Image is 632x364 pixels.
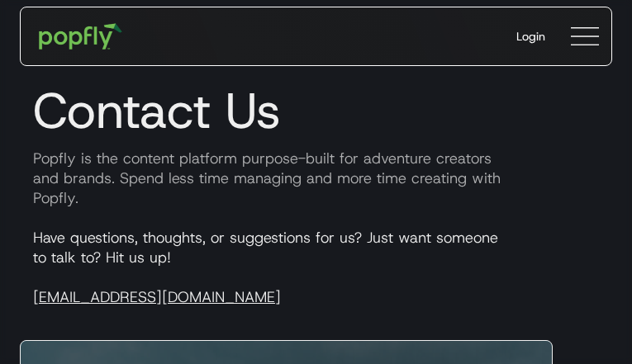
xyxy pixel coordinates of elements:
[503,15,558,58] a: Login
[20,228,612,307] p: Have questions, thoughts, or suggestions for us? Just want someone to talk to? Hit us up!
[33,287,281,307] a: [EMAIL_ADDRESS][DOMAIN_NAME]
[20,149,612,208] p: Popfly is the content platform purpose-built for adventure creators and brands. Spend less time m...
[27,12,134,61] a: home
[516,28,545,45] div: Login
[20,81,612,140] h1: Contact Us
